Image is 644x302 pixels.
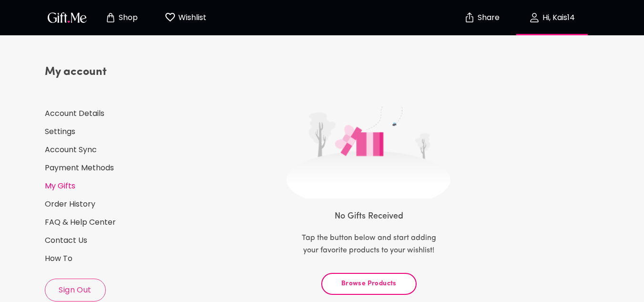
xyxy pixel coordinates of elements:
[294,211,443,222] h6: No Gifts Received
[329,279,409,289] span: Browse Products
[464,12,475,23] img: secure
[159,2,212,33] button: Wishlist page
[45,279,106,302] button: Sign Out
[46,10,89,24] img: GiftMe Logo
[116,14,138,22] p: Shop
[45,12,90,23] button: GiftMe Logo
[540,14,575,22] p: Hi, Kais14
[45,126,178,137] a: Settings
[45,64,178,80] h4: My account
[286,106,451,198] div: Order History
[45,199,178,209] a: Order History
[45,163,178,173] a: Payment Methods
[45,217,178,228] a: FAQ & Help Center
[321,273,417,295] button: Browse Products
[465,1,499,34] button: Share
[294,232,443,257] p: Tap the button below and start adding your favorite products to your wishlist!
[45,285,105,295] span: Sign Out
[504,2,600,33] button: Hi, Kais14
[45,145,178,155] a: Account Sync
[95,2,148,33] button: Store page
[475,14,500,22] p: Share
[45,253,178,264] a: How To
[45,181,178,191] a: My Gifts
[45,235,178,246] a: Contact Us
[176,11,206,24] p: Wishlist
[45,108,178,119] a: Account Details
